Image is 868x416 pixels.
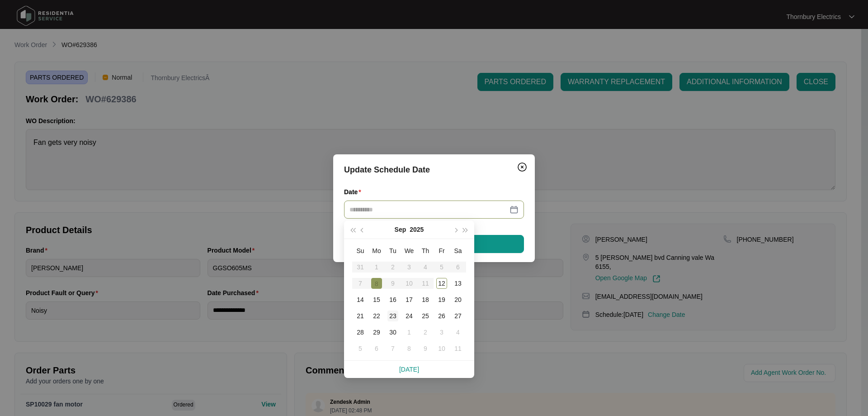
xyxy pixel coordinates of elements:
[401,324,417,340] td: 2025-10-01
[436,278,447,289] div: 12
[450,243,466,259] th: Sa
[515,160,529,174] button: Close
[395,220,406,239] button: Sep
[385,243,401,259] th: Tu
[434,308,450,324] td: 2025-09-26
[387,294,398,305] div: 16
[450,308,466,324] td: 2025-09-27
[355,294,366,305] div: 14
[401,340,417,357] td: 2025-10-08
[368,324,385,340] td: 2025-09-29
[404,343,415,354] div: 8
[420,327,431,338] div: 2
[450,340,466,357] td: 2025-10-11
[371,343,382,354] div: 6
[368,243,385,259] th: Mo
[453,294,463,305] div: 20
[450,275,466,292] td: 2025-09-13
[436,327,447,338] div: 3
[436,294,447,305] div: 19
[420,343,431,354] div: 9
[450,324,466,340] td: 2025-10-04
[410,220,424,239] button: 2025
[349,205,508,215] input: Date
[385,308,401,324] td: 2025-09-23
[352,243,368,259] th: Su
[436,311,447,321] div: 26
[368,308,385,324] td: 2025-09-22
[434,275,450,292] td: 2025-09-12
[352,340,368,357] td: 2025-10-05
[352,324,368,340] td: 2025-09-28
[385,292,401,308] td: 2025-09-16
[371,327,382,338] div: 29
[371,294,382,305] div: 15
[368,340,385,357] td: 2025-10-06
[385,340,401,357] td: 2025-10-07
[344,187,365,196] label: Date
[420,311,431,321] div: 25
[434,324,450,340] td: 2025-10-03
[453,278,463,289] div: 13
[401,243,417,259] th: We
[387,343,398,354] div: 7
[453,311,463,321] div: 27
[436,343,447,354] div: 10
[417,308,434,324] td: 2025-09-25
[352,292,368,308] td: 2025-09-14
[401,308,417,324] td: 2025-09-24
[450,292,466,308] td: 2025-09-20
[368,292,385,308] td: 2025-09-15
[355,343,366,354] div: 5
[404,294,415,305] div: 17
[417,340,434,357] td: 2025-10-09
[434,243,450,259] th: Fr
[420,294,431,305] div: 18
[401,292,417,308] td: 2025-09-17
[417,324,434,340] td: 2025-10-02
[352,308,368,324] td: 2025-09-21
[355,327,366,338] div: 28
[404,311,415,321] div: 24
[434,292,450,308] td: 2025-09-19
[371,311,382,321] div: 22
[434,340,450,357] td: 2025-10-10
[387,311,398,321] div: 23
[417,292,434,308] td: 2025-09-18
[344,163,524,176] div: Update Schedule Date
[385,324,401,340] td: 2025-09-30
[399,366,419,373] a: [DATE]
[355,311,366,321] div: 21
[453,327,463,338] div: 4
[453,343,463,354] div: 11
[517,162,528,172] img: closeCircle
[417,243,434,259] th: Th
[404,327,415,338] div: 1
[387,327,398,338] div: 30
